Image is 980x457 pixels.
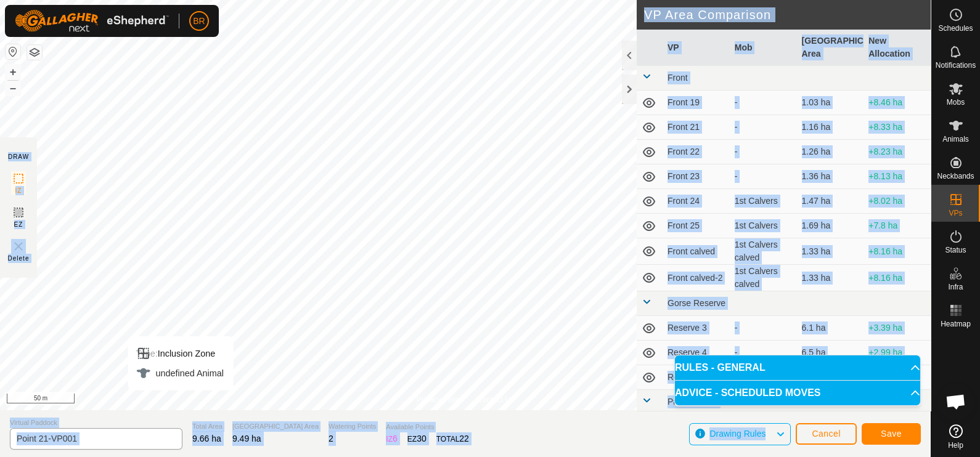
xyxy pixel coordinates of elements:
[675,381,920,405] p-accordion-header: ADVICE - SCHEDULED MOVES
[192,421,223,432] span: Total Area
[948,442,963,449] span: Help
[663,214,730,238] td: Front 25
[938,25,973,32] span: Schedules
[735,170,792,183] div: -
[668,397,718,406] span: Paddock 114
[6,44,20,59] button: Reset Map
[663,265,730,291] td: Front calved-2
[735,265,792,291] div: 1st Calvers calved
[10,418,182,428] span: Virtual Paddock
[675,355,920,380] p-accordion-header: RULES - GENERAL
[14,220,23,229] span: EZ
[407,432,427,445] div: EZ
[864,30,931,66] th: New Allocation
[675,388,820,398] span: ADVICE - SCHEDULED MOVES
[478,394,514,405] a: Contact Us
[797,140,864,164] td: 1.26 ha
[668,73,688,83] span: Front
[735,96,792,109] div: -
[949,209,962,217] span: VPs
[864,164,931,189] td: +8.13 ha
[675,363,766,373] span: RULES - GENERAL
[663,316,730,341] td: Reserve 3
[797,265,864,291] td: 1.33 ha
[8,152,29,161] div: DRAW
[937,383,974,420] div: Open chat
[8,254,30,263] span: Delete
[864,316,931,341] td: +3.39 ha
[15,186,22,195] span: IZ
[11,239,26,254] img: VP
[192,434,221,443] span: 9.66 ha
[936,62,976,69] span: Notifications
[735,195,792,208] div: 1st Calvers
[644,7,931,22] h2: VP Area Comparison
[663,164,730,189] td: Front 23
[663,189,730,214] td: Front 24
[663,365,730,390] td: Reserve2
[136,346,224,361] div: Inclusion Zone
[663,140,730,164] td: Front 22
[735,238,792,264] div: 1st Calvers calved
[937,172,974,180] span: Neckbands
[417,434,427,443] span: 30
[812,429,841,439] span: Cancel
[797,115,864,140] td: 1.16 ha
[663,238,730,265] td: Front calved
[193,15,205,28] span: BR
[948,283,963,291] span: Infra
[864,214,931,238] td: +7.8 ha
[436,432,469,445] div: TOTAL
[730,30,797,66] th: Mob
[797,316,864,341] td: 6.1 ha
[329,421,376,432] span: Watering Points
[663,115,730,140] td: Front 21
[15,10,169,32] img: Gallagher Logo
[881,429,902,439] span: Save
[709,429,766,439] span: Drawing Rules
[797,164,864,189] td: 1.36 ha
[735,322,792,334] div: -
[941,320,971,328] span: Heatmap
[797,30,864,66] th: [GEOGRAPHIC_DATA] Area
[386,432,397,445] div: IZ
[668,298,725,308] span: Gorse Reserve
[663,341,730,365] td: Reserve 4
[864,265,931,291] td: +8.16 ha
[797,91,864,115] td: 1.03 ha
[663,30,730,66] th: VP
[417,394,463,405] a: Privacy Policy
[864,91,931,115] td: +8.46 ha
[459,434,469,443] span: 22
[6,65,20,79] button: +
[735,145,792,158] div: -
[27,45,42,60] button: Map Layers
[797,214,864,238] td: 1.69 ha
[862,423,921,445] button: Save
[136,366,224,381] div: undefined Animal
[6,81,20,95] button: –
[796,423,857,445] button: Cancel
[797,341,864,365] td: 6.5 ha
[864,189,931,214] td: +8.02 ha
[864,140,931,164] td: +8.23 ha
[864,341,931,365] td: +2.99 ha
[232,421,319,432] span: [GEOGRAPHIC_DATA] Area
[393,434,398,443] span: 6
[945,246,966,254] span: Status
[329,434,333,443] span: 2
[735,219,792,232] div: 1st Calvers
[864,238,931,265] td: +8.16 ha
[864,115,931,140] td: +8.33 ha
[797,238,864,265] td: 1.33 ha
[386,422,469,432] span: Available Points
[735,346,792,359] div: -
[735,121,792,134] div: -
[942,135,969,143] span: Animals
[232,434,261,443] span: 9.49 ha
[947,99,965,106] span: Mobs
[797,189,864,214] td: 1.47 ha
[931,419,980,454] a: Help
[663,91,730,115] td: Front 19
